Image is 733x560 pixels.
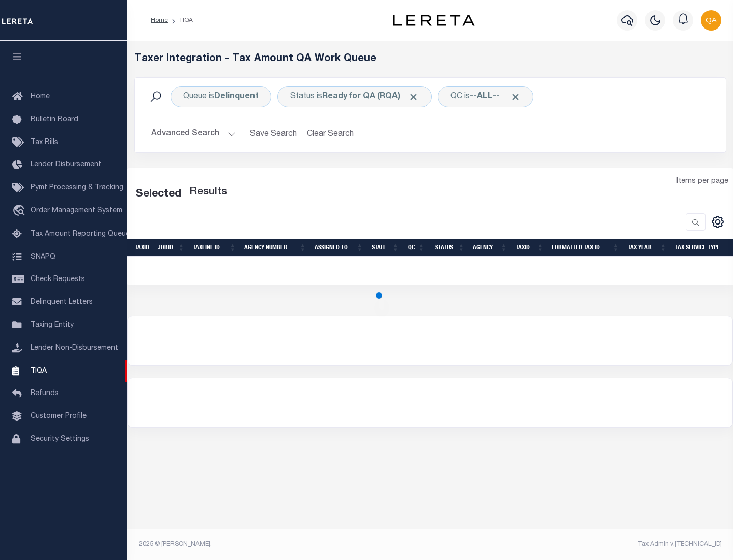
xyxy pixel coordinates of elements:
[512,239,548,257] th: TaxID
[151,124,236,144] button: Advanced Search
[171,86,271,107] div: Click to Edit
[154,239,189,257] th: JobID
[31,253,55,260] span: SNAPQ
[438,86,533,107] div: Click to Edit
[135,186,181,203] div: Selected
[510,92,521,102] span: Click to Remove
[189,239,240,257] th: TaxLine ID
[12,205,29,218] i: travel_explore
[131,239,154,257] th: TaxID
[303,124,358,144] button: Clear Search
[31,322,74,329] span: Taxing Entity
[168,16,193,25] li: TIQA
[31,276,85,283] span: Check Requests
[311,239,368,257] th: Assigned To
[240,239,311,257] th: Agency Number
[393,15,474,26] img: logo-dark.svg
[134,53,726,65] h5: Taxer Integration - Tax Amount QA Work Queue
[624,239,671,257] th: Tax Year
[31,161,101,169] span: Lender Disbursement
[469,239,512,257] th: Agency
[31,345,118,352] span: Lender Non-Disbursement
[701,10,721,31] img: svg+xml;base64,PHN2ZyB4bWxucz0iaHR0cDovL3d3dy53My5vcmcvMjAwMC9zdmciIHBvaW50ZXItZXZlbnRzPSJub25lIi...
[438,540,722,549] div: Tax Admin v.[TECHNICAL_ID]
[131,540,431,549] div: 2025 © [PERSON_NAME].
[31,93,50,100] span: Home
[31,367,47,374] span: TIQA
[244,124,303,144] button: Save Search
[31,207,122,214] span: Order Management System
[31,436,89,443] span: Security Settings
[31,139,58,146] span: Tax Bills
[31,299,93,306] span: Delinquent Letters
[548,239,624,257] th: Formatted Tax ID
[189,184,227,201] label: Results
[408,92,419,102] span: Click to Remove
[31,231,130,238] span: Tax Amount Reporting Queue
[403,239,429,257] th: QC
[676,176,728,187] span: Items per page
[31,184,123,191] span: Pymt Processing & Tracking
[214,93,259,101] b: Delinquent
[368,239,403,257] th: State
[151,17,168,23] a: Home
[277,86,432,107] div: Click to Edit
[31,413,87,420] span: Customer Profile
[429,239,469,257] th: Status
[470,93,500,101] b: --ALL--
[31,116,78,123] span: Bulletin Board
[322,93,419,101] b: Ready for QA (RQA)
[31,390,59,397] span: Refunds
